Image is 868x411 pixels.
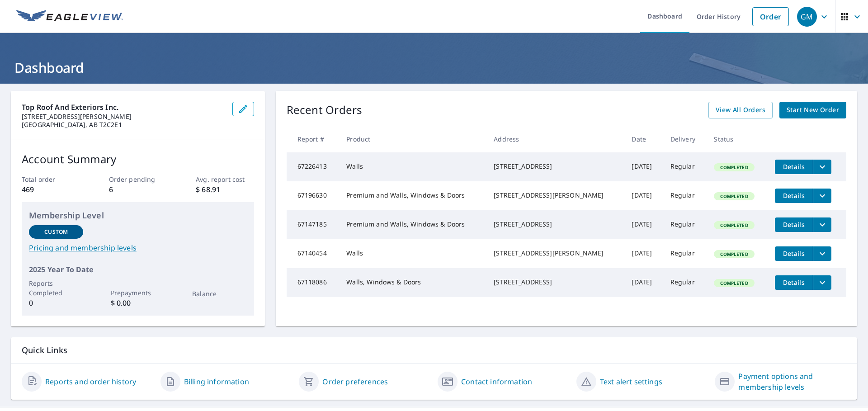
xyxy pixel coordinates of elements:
div: [STREET_ADDRESS][PERSON_NAME] [494,191,617,200]
p: Account Summary [22,151,254,167]
span: Details [780,162,807,171]
a: Reports and order history [45,376,136,387]
p: $ 0.00 [111,298,165,308]
a: Order [752,7,789,26]
a: Start New Order [779,102,846,118]
div: [STREET_ADDRESS] [494,278,617,287]
td: Walls [339,239,486,268]
td: [DATE] [624,152,663,181]
th: Address [486,126,624,152]
p: [GEOGRAPHIC_DATA], AB T2C2E1 [22,121,225,129]
button: detailsBtn-67226413 [775,160,813,174]
td: [DATE] [624,181,663,210]
p: Order pending [109,175,167,184]
th: Delivery [663,126,707,152]
a: Payment options and membership levels [738,371,846,392]
td: Walls [339,152,486,181]
p: 469 [22,184,80,195]
p: Top Roof and Exteriors Inc. [22,102,225,113]
td: Premium and Walls, Windows & Doors [339,210,486,239]
div: [STREET_ADDRESS] [494,220,617,229]
button: filesDropdownBtn-67147185 [813,217,831,232]
a: Pricing and membership levels [29,242,247,253]
a: View All Orders [708,102,773,118]
div: GM [797,7,817,27]
p: Prepayments [111,288,165,298]
td: [DATE] [624,239,663,268]
div: [STREET_ADDRESS] [494,162,617,171]
th: Report # [287,126,340,152]
p: Avg. report cost [196,175,254,184]
h1: Dashboard [11,58,857,77]
td: 67147185 [287,210,340,239]
a: Contact information [461,376,532,387]
td: Regular [663,210,707,239]
span: Details [780,220,807,229]
p: 6 [109,184,167,195]
td: Premium and Walls, Windows & Doors [339,181,486,210]
a: Order preferences [322,376,388,387]
span: Details [780,191,807,200]
span: Completed [715,164,753,170]
td: [DATE] [624,268,663,297]
button: filesDropdownBtn-67118086 [813,275,831,290]
span: Completed [715,280,753,286]
button: detailsBtn-67140454 [775,246,813,261]
th: Status [707,126,768,152]
div: [STREET_ADDRESS][PERSON_NAME] [494,249,617,258]
td: Regular [663,181,707,210]
th: Product [339,126,486,152]
td: 67226413 [287,152,340,181]
img: EV Logo [16,10,123,24]
p: Reports Completed [29,279,83,298]
td: Regular [663,268,707,297]
span: Details [780,278,807,287]
span: Details [780,249,807,258]
button: detailsBtn-67147185 [775,217,813,232]
button: detailsBtn-67118086 [775,275,813,290]
span: Completed [715,193,753,199]
td: 67196630 [287,181,340,210]
p: Quick Links [22,345,846,356]
td: Regular [663,239,707,268]
td: Regular [663,152,707,181]
button: detailsBtn-67196630 [775,189,813,203]
button: filesDropdownBtn-67226413 [813,160,831,174]
p: [STREET_ADDRESS][PERSON_NAME] [22,113,225,121]
td: 67140454 [287,239,340,268]
a: Text alert settings [600,376,662,387]
button: filesDropdownBtn-67140454 [813,246,831,261]
td: Walls, Windows & Doors [339,268,486,297]
p: 0 [29,298,83,308]
span: Completed [715,251,753,257]
p: Total order [22,175,80,184]
button: filesDropdownBtn-67196630 [813,189,831,203]
p: Balance [192,289,246,298]
a: Billing information [184,376,249,387]
span: View All Orders [716,104,765,116]
td: [DATE] [624,210,663,239]
td: 67118086 [287,268,340,297]
p: 2025 Year To Date [29,264,247,275]
th: Date [624,126,663,152]
p: Custom [44,228,68,236]
span: Completed [715,222,753,228]
span: Start New Order [787,104,839,116]
p: Recent Orders [287,102,363,118]
p: $ 68.91 [196,184,254,195]
p: Membership Level [29,209,247,222]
